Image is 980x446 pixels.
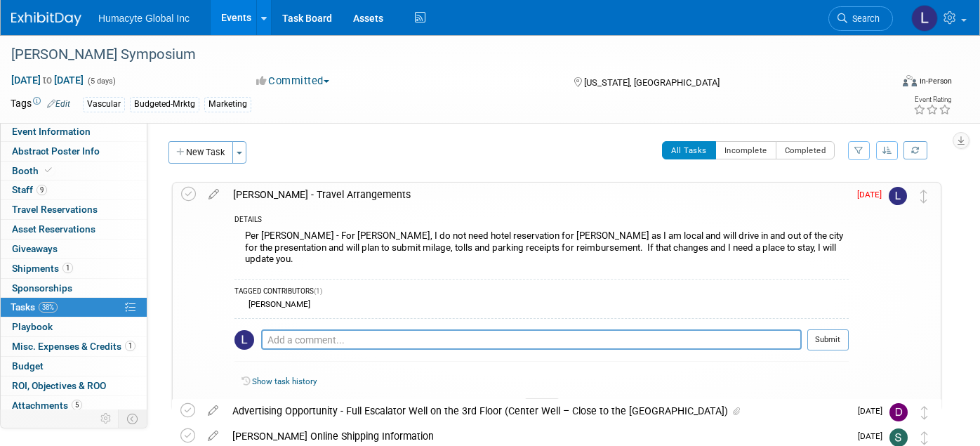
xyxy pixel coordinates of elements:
span: Staff [12,184,47,195]
span: [US_STATE], [GEOGRAPHIC_DATA] [584,77,720,88]
a: Tasks38% [1,298,147,317]
a: Event Information [1,122,147,141]
td: Personalize Event Tab Strip [94,409,119,428]
div: Advertising Opportunity - Full Escalator Well on the 3rd Floor (Center Well – Close to the [GEOGR... [225,399,849,423]
span: 1 [125,341,135,351]
a: Booth [1,162,147,181]
button: Submit [807,329,849,350]
a: Edit [47,99,70,109]
span: (1) [314,287,322,295]
span: [DATE] [858,431,889,441]
div: TAGGED CONTRIBUTORS [234,287,849,299]
span: Travel Reservations [12,204,98,215]
span: Event Information [12,126,91,137]
span: 38% [39,302,58,313]
a: edit [201,405,225,417]
span: 5 [72,400,82,410]
span: Giveaways [12,243,58,254]
span: Sponsorships [12,282,72,294]
div: Vascular [83,97,125,112]
a: Misc. Expenses & Credits1 [1,337,147,356]
span: Playbook [12,321,53,332]
a: Staff9 [1,181,147,199]
a: Sponsorships [1,279,147,298]
div: [PERSON_NAME] [245,299,310,309]
span: 9 [37,185,47,195]
span: Humacyte Global Inc [98,13,190,24]
span: [DATE] [858,406,889,416]
span: Shipments [12,263,73,274]
a: edit [201,188,226,201]
div: In-Person [919,76,952,86]
span: ROI, Objectives & ROO [12,380,106,391]
button: Incomplete [715,141,776,159]
a: edit [201,430,225,442]
a: Playbook [1,317,147,336]
button: Committed [251,74,335,88]
div: [PERSON_NAME] - Travel Arrangements [226,183,849,206]
img: Linda Hamilton [889,187,907,205]
span: Tasks [11,301,58,313]
span: 1 [62,263,73,273]
a: Asset Reservations [1,220,147,239]
a: Refresh [903,141,927,159]
span: to [41,74,54,86]
div: Per [PERSON_NAME] - For [PERSON_NAME], I do not need hotel reservation for [PERSON_NAME] as I am ... [234,227,849,271]
a: Shipments1 [1,259,147,278]
button: Completed [776,141,835,159]
img: ExhibitDay [11,12,81,26]
span: [DATE] [857,190,889,199]
a: Budget [1,357,147,376]
div: Event Format [813,73,953,94]
span: Abstract Poster Info [12,145,100,157]
span: Misc. Expenses & Credits [12,341,135,352]
span: Asset Reservations [12,223,95,235]
a: Attachments5 [1,396,147,415]
i: Booth reservation complete [45,166,52,174]
a: Giveaways [1,240,147,258]
div: [PERSON_NAME] Symposium [6,42,872,67]
img: Linda Hamilton [911,5,938,32]
a: Abstract Poster Info [1,142,147,161]
a: Show task history [252,376,317,386]
div: Budgeted-Mrktg [130,97,199,112]
img: Domenique Sanderson [889,403,908,421]
a: Search [828,6,893,31]
i: Move task [920,190,927,203]
td: Tags [11,96,70,112]
i: Move task [921,406,928,419]
i: Move task [921,431,928,445]
div: DETAILS [234,215,849,227]
div: Marketing [204,97,251,112]
div: Event Rating [913,96,951,103]
span: Attachments [12,400,82,411]
span: Budget [12,360,44,372]
img: Linda Hamilton [234,330,254,350]
td: Toggle Event Tabs [119,409,147,428]
a: ROI, Objectives & ROO [1,376,147,395]
span: [DATE] [DATE] [11,74,84,86]
span: (5 days) [86,77,116,86]
button: All Tasks [662,141,716,159]
a: Travel Reservations [1,200,147,219]
button: New Task [168,141,233,164]
img: Format-Inperson.png [903,75,917,86]
span: Search [847,13,880,24]
span: Booth [12,165,55,176]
